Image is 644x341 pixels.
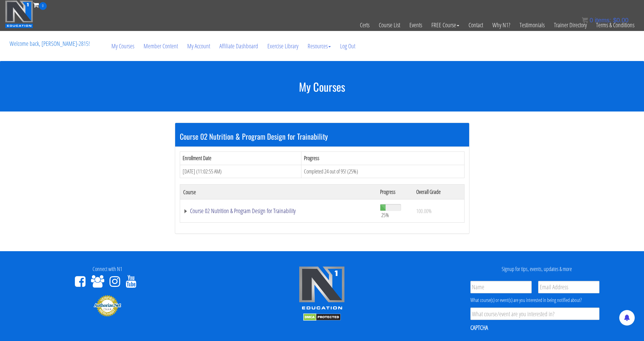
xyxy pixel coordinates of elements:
[613,17,616,24] span: $
[107,31,139,61] a: My Courses
[470,308,599,320] input: What course/event are you interested in?
[183,208,374,214] a: Course 02 Nutrition & Program Design for Trainability
[377,185,413,199] th: Progress
[215,31,263,61] a: Affiliate Dashboard
[180,165,301,178] td: [DATE] (11:02:55 AM)
[299,266,345,312] img: n1-edu-logo
[582,17,588,23] img: icon11.png
[39,2,47,10] span: 0
[488,10,515,40] a: Why N1?
[335,31,360,61] a: Log Out
[549,10,591,40] a: Trainer Directory
[5,0,33,28] img: n1-education
[470,296,599,304] div: What course(s) or event(s) are you interested in being notified about?
[301,165,464,178] td: Completed 24 out of 95! (25%)
[413,199,464,223] td: 100.00%
[613,17,629,24] bdi: 0.00
[301,151,464,165] th: Progress
[591,10,639,40] a: Terms & Conditions
[263,31,303,61] a: Exercise Library
[303,313,341,321] img: DMCA.com Protection Status
[5,266,210,272] h4: Connect with N1
[515,10,549,40] a: Testimonials
[464,10,488,40] a: Contact
[582,17,629,24] a: 0 items: $0.00
[374,10,405,40] a: Course List
[139,31,183,61] a: Member Content
[470,281,532,293] input: Name
[470,324,488,332] label: CAPTCHA
[595,17,611,24] span: items:
[434,266,639,272] h4: Signup for tips, events, updates & more
[381,212,389,218] span: 25%
[5,31,94,56] p: Welcome back, [PERSON_NAME]-2815!
[355,10,374,40] a: Certs
[180,185,377,199] th: Course
[183,31,215,61] a: My Account
[180,151,301,165] th: Enrollment Date
[180,132,465,140] h3: Course 02 Nutrition & Program Design for Trainability
[405,10,427,40] a: Events
[33,1,47,9] a: 0
[413,185,464,199] th: Overall Grade
[303,31,335,61] a: Resources
[538,281,599,293] input: Email Address
[427,10,464,40] a: FREE Course
[590,17,593,24] span: 0
[93,295,121,317] img: Authorize.Net Merchant - Click to Verify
